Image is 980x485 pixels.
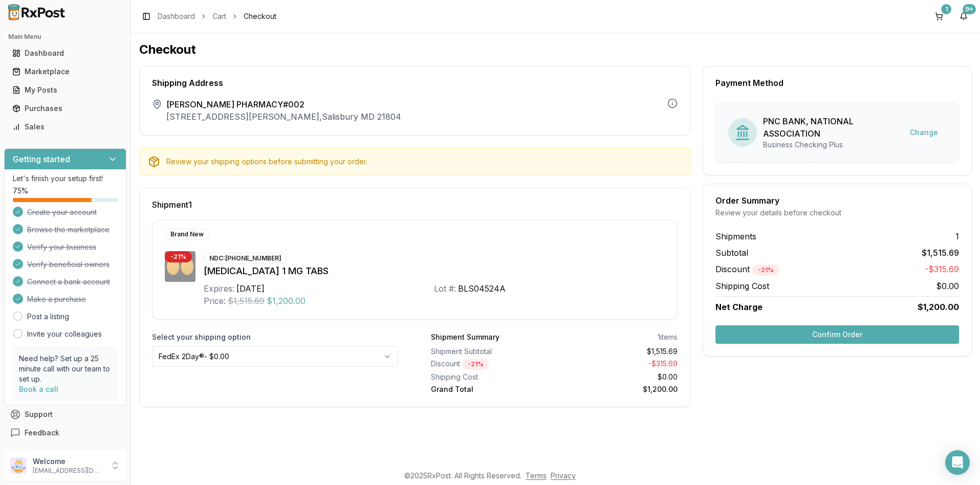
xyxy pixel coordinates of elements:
[12,122,118,132] div: Sales
[27,277,110,287] span: Connect a bank account
[955,230,959,242] span: 1
[658,332,678,342] div: 1 items
[4,4,70,20] img: RxPost Logo
[12,67,118,77] div: Marketplace
[715,325,959,344] button: Confirm Order
[165,229,209,240] div: Brand New
[19,385,58,393] a: Book a call
[941,4,951,14] div: 1
[8,81,122,99] a: My Posts
[27,312,69,322] a: Post a listing
[715,247,748,259] span: Subtotal
[458,282,506,295] div: BLS04524A
[27,259,110,270] span: Verify beneficial owners
[8,62,122,81] a: Marketplace
[33,467,104,475] p: [EMAIL_ADDRESS][DOMAIN_NAME]
[763,115,902,140] div: PNC BANK, NATIONAL ASSOCIATION
[431,359,550,370] div: Discount
[166,157,682,167] div: Review your shipping options before submitting your order.
[27,294,86,304] span: Make a purchase
[936,280,959,292] span: $0.00
[8,44,122,62] a: Dashboard
[4,405,126,424] button: Support
[551,471,576,480] a: Privacy
[236,282,265,295] div: [DATE]
[12,103,118,114] div: Purchases
[558,346,678,357] div: $1,515.69
[152,332,398,342] label: Select your shipping option
[158,11,276,21] nav: breadcrumb
[715,264,779,274] span: Discount
[963,4,976,14] div: 9+
[165,251,195,282] img: Rexulti 1 MG TABS
[19,354,112,384] p: Need help? Set up a 25 minute call with our team to set up.
[27,242,96,252] span: Verify your business
[715,196,959,205] div: Order Summary
[945,450,970,475] div: Open Intercom Messenger
[165,251,192,262] div: - 21 %
[158,11,195,21] a: Dashboard
[931,8,947,25] button: 1
[434,282,456,295] div: Lot #:
[431,372,550,382] div: Shipping Cost
[228,295,265,307] span: $1,515.69
[244,11,276,21] span: Checkout
[431,384,550,394] div: Grand Total
[13,153,70,165] h3: Getting started
[204,253,287,264] div: NDC: [PHONE_NUMBER]
[925,263,959,276] span: -$315.69
[902,123,946,142] button: Change
[4,119,126,135] button: Sales
[212,11,226,21] a: Cart
[4,63,126,80] button: Marketplace
[4,100,126,117] button: Purchases
[139,41,972,58] h1: Checkout
[12,85,118,95] div: My Posts
[166,98,401,111] span: [PERSON_NAME] PHARMACY#002
[10,457,27,474] img: User avatar
[763,140,902,150] div: Business Checking Plus
[8,118,122,136] a: Sales
[462,359,489,370] div: - 21 %
[204,295,226,307] div: Price:
[955,8,972,25] button: 9+
[752,264,779,276] div: - 21 %
[558,384,678,394] div: $1,200.00
[4,82,126,98] button: My Posts
[27,207,97,217] span: Create your account
[431,346,550,357] div: Shipment Subtotal
[8,33,122,41] h2: Main Menu
[715,280,769,292] span: Shipping Cost
[152,201,192,209] span: Shipment 1
[12,48,118,58] div: Dashboard
[918,301,959,313] span: $1,200.00
[204,264,665,278] div: [MEDICAL_DATA] 1 MG TABS
[13,173,118,184] p: Let's finish your setup first!
[27,225,110,235] span: Browse the marketplace
[526,471,547,480] a: Terms
[715,230,756,242] span: Shipments
[267,295,306,307] span: $1,200.00
[431,332,499,342] div: Shipment Summary
[33,456,104,467] p: Welcome
[13,186,28,196] span: 75 %
[27,329,102,339] a: Invite your colleagues
[8,99,122,118] a: Purchases
[166,111,401,123] p: [STREET_ADDRESS][PERSON_NAME] , Salisbury MD 21804
[204,282,234,295] div: Expires:
[558,372,678,382] div: $0.00
[715,79,959,87] div: Payment Method
[4,424,126,442] button: Feedback
[4,45,126,61] button: Dashboard
[25,428,59,438] span: Feedback
[922,247,959,259] span: $1,515.69
[715,208,959,218] div: Review your details before checkout
[558,359,678,370] div: - $315.69
[715,302,763,312] span: Net Charge
[152,79,678,87] div: Shipping Address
